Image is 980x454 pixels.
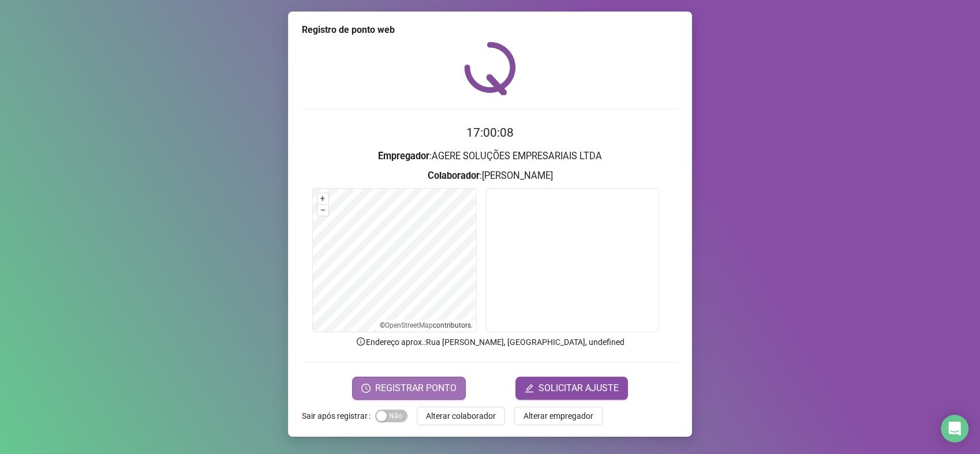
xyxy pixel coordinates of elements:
[356,336,366,347] span: info-circle
[302,407,375,425] label: Sair após registrar
[317,193,328,204] button: +
[514,407,603,425] button: Alterar empregador
[525,384,534,393] span: edit
[378,151,429,162] strong: Empregador
[352,377,466,400] button: REGISTRAR PONTO
[317,205,328,216] button: –
[380,321,473,329] li: © contributors.
[941,415,968,442] div: Open Intercom Messenger
[417,407,505,425] button: Alterar colaborador
[538,381,619,395] span: SOLICITAR AJUSTE
[302,149,678,164] h3: : AGERE SOLUÇÕES EMPRESARIAIS LTDA
[523,410,593,422] span: Alterar empregador
[302,168,678,183] h3: : [PERSON_NAME]
[428,170,480,181] strong: Colaborador
[361,384,371,393] span: clock-circle
[302,336,678,348] p: Endereço aprox. : Rua [PERSON_NAME], [GEOGRAPHIC_DATA], undefined
[515,377,628,400] button: editSOLICITAR AJUSTE
[302,23,678,37] div: Registro de ponto web
[426,410,496,422] span: Alterar colaborador
[466,126,514,140] time: 17:00:08
[385,321,433,329] a: OpenStreetMap
[375,381,457,395] span: REGISTRAR PONTO
[464,42,516,95] img: QRPoint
